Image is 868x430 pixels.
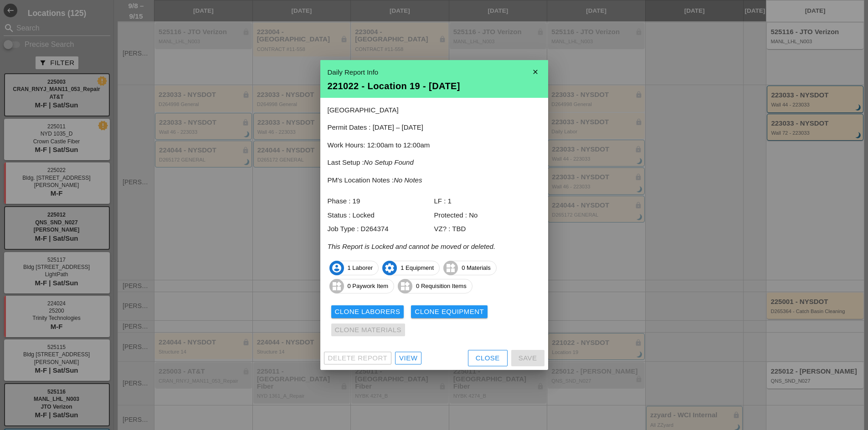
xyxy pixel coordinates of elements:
[398,279,472,293] span: 0 Requisition Items
[364,158,414,166] i: No Setup Found
[329,279,344,293] i: widgets
[328,67,541,78] div: Daily Report Info
[443,261,458,275] i: widgets
[328,175,541,186] p: PM's Location Notes :
[444,261,496,275] span: 0 Materials
[335,307,401,317] div: Clone Laborers
[411,305,488,318] button: Clone Equipment
[328,105,541,116] p: [GEOGRAPHIC_DATA]
[328,243,496,250] i: This Report is Locked and cannot be moved or deleted.
[468,350,508,366] button: Close
[331,305,404,318] button: Clone Laborers
[328,157,541,168] p: Last Setup :
[415,307,484,317] div: Clone Equipment
[399,353,417,364] div: View
[434,224,541,234] div: VZ? : TBD
[328,210,434,221] div: Status : Locked
[526,63,544,81] i: close
[328,224,434,234] div: Job Type : D264374
[328,196,434,207] div: Phase : 19
[328,81,541,91] div: 221022 - Location 19 - [DATE]
[329,261,344,275] i: account_circle
[434,196,541,207] div: LF : 1
[330,261,379,275] span: 1 Laborer
[330,279,394,293] span: 0 Paywork Item
[476,353,500,364] div: Close
[328,122,541,133] p: Permit Dates : [DATE] – [DATE]
[383,261,439,275] span: 1 Equipment
[394,176,422,184] i: No Notes
[398,279,412,293] i: widgets
[395,352,421,364] a: View
[382,261,397,275] i: settings
[328,140,541,151] p: Work Hours: 12:00am to 12:00am
[434,210,541,221] div: Protected : No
